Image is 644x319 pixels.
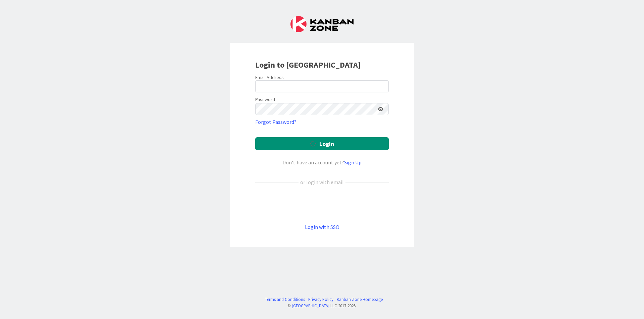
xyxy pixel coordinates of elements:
a: Terms and Conditions [265,296,305,303]
img: Kanban Zone [290,16,354,32]
b: Login to [GEOGRAPHIC_DATA] [255,60,361,70]
a: Sign Up [344,159,362,166]
div: © LLC 2017- 2025 . [262,303,383,309]
a: Login with SSO [305,224,339,230]
a: Forgot Password? [255,118,297,126]
label: Password [255,96,275,103]
a: Privacy Policy [308,296,333,303]
iframe: Sign in with Google Button [252,197,392,212]
label: Email Address [255,74,284,80]
a: Kanban Zone Homepage [337,296,383,303]
div: Don’t have an account yet? [255,158,389,166]
button: Login [255,137,389,150]
div: or login with email [299,178,345,186]
a: [GEOGRAPHIC_DATA] [292,303,329,308]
